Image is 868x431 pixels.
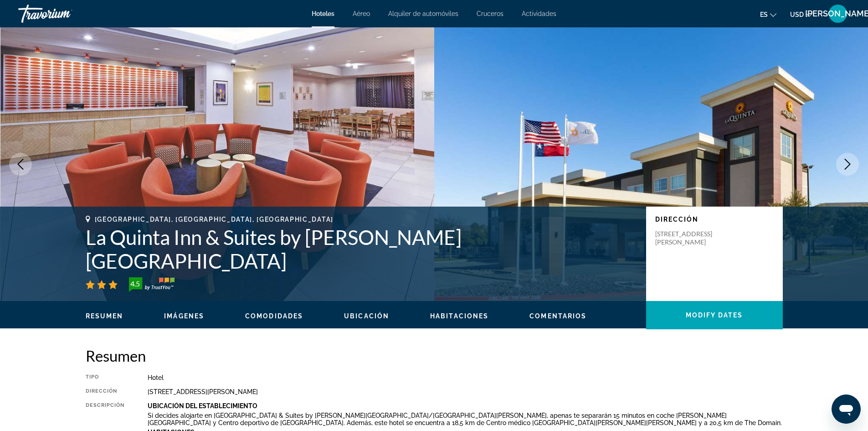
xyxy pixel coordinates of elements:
span: USD [790,11,804,18]
span: [GEOGRAPHIC_DATA], [GEOGRAPHIC_DATA], [GEOGRAPHIC_DATA] [95,216,334,223]
button: Imágenes [164,312,204,320]
button: Change currency [790,8,812,21]
button: Ubicación [344,312,389,320]
a: Actividades [522,10,556,17]
button: Next image [836,153,859,176]
a: Cruceros [477,10,503,17]
a: Aéreo [353,10,370,17]
button: Habitaciones [430,312,488,320]
a: Hoteles [312,10,334,17]
h2: Resumen [86,347,783,365]
b: Ubicación Del Establecimiento [148,402,257,410]
div: Hotel [148,374,783,381]
button: User Menu [826,4,850,23]
a: Travorium [18,2,109,26]
button: Previous image [9,153,32,176]
p: Si decides alojarte en [GEOGRAPHIC_DATA] & Suites by [PERSON_NAME][GEOGRAPHIC_DATA]/[GEOGRAPHIC_D... [148,412,783,426]
button: Comodidades [245,312,303,320]
iframe: Botón para iniciar la ventana de mensajería [832,395,861,424]
p: Dirección [655,216,774,223]
span: Ubicación [344,312,389,320]
span: Modify Dates [686,312,743,319]
span: es [760,11,768,18]
a: Alquiler de automóviles [388,10,458,17]
button: Change language [760,8,776,21]
button: Resumen [86,312,123,320]
span: Resumen [86,312,123,320]
h1: La Quinta Inn & Suites by [PERSON_NAME][GEOGRAPHIC_DATA] [86,225,637,273]
div: Tipo [86,374,125,381]
button: Modify Dates [646,301,783,329]
span: Comodidades [245,312,303,320]
span: Comentarios [529,312,586,320]
p: [STREET_ADDRESS][PERSON_NAME] [655,230,728,246]
span: Habitaciones [430,312,488,320]
div: 4.5 [126,278,144,289]
img: TrustYou guest rating badge [129,277,175,292]
div: Dirección [86,388,125,395]
span: Imágenes [164,312,204,320]
button: Comentarios [529,312,586,320]
div: [STREET_ADDRESS][PERSON_NAME] [148,388,783,395]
